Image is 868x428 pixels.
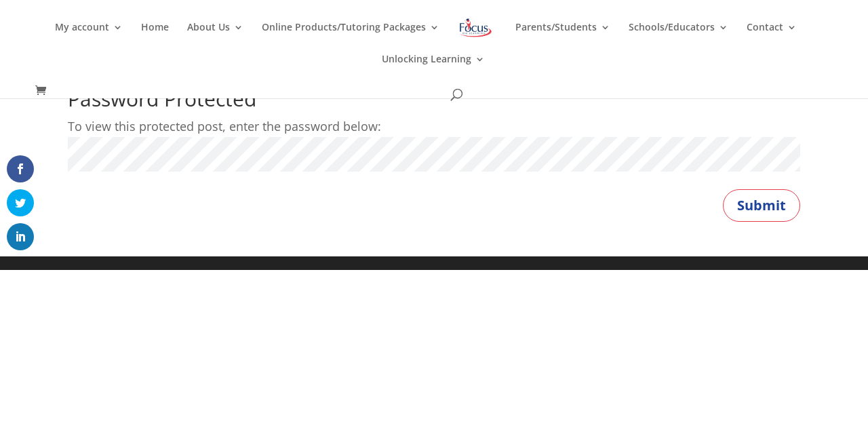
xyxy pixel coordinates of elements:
p: To view this protected post, enter the password below: [68,116,800,137]
a: Parents/Students [515,22,610,54]
h1: Password Protected [68,89,800,116]
a: Online Products/Tutoring Packages [262,22,439,54]
a: Unlocking Learning [382,54,485,86]
a: Contact [747,22,797,54]
button: Submit [723,189,800,222]
a: Schools/Educators [629,22,728,54]
a: About Us [187,22,243,54]
a: My account [55,22,123,54]
a: Home [141,22,169,54]
img: Focus on Learning [458,16,493,40]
